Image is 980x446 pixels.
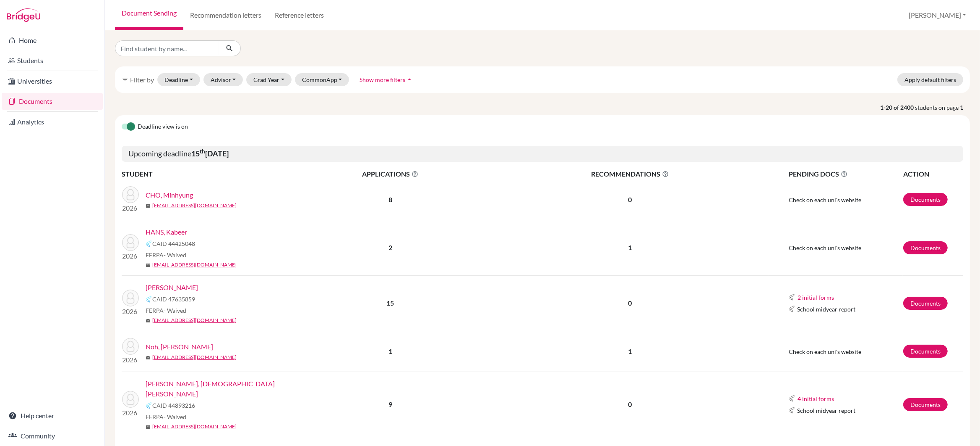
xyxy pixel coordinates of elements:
[146,190,193,200] a: CHO, Minhyung
[122,391,139,408] img: UPPALAPATI, Samhita Savitri
[122,146,963,162] h5: Upcoming deadline
[7,8,40,22] img: Bridge-U
[146,402,152,409] img: Common App logo
[152,401,195,410] span: CAID 44893216
[146,412,186,421] span: FERPA
[2,93,103,110] a: Documents
[122,251,139,261] p: 2026
[905,7,970,23] button: [PERSON_NAME]
[122,203,139,213] p: 2026
[2,32,103,49] a: Home
[789,306,795,312] img: Common App logo
[789,244,861,251] span: Check on each uni's website
[789,169,902,179] span: PENDING DOCS
[164,251,186,259] span: - Waived
[146,240,152,247] img: Common App logo
[122,306,139,317] p: 2026
[122,290,139,306] img: KOHLI, Devansh
[138,122,188,132] span: Deadline view is on
[797,293,834,302] button: 2 initial forms
[2,73,103,90] a: Universities
[164,413,186,420] span: - Waived
[492,298,768,308] p: 0
[152,354,237,361] a: [EMAIL_ADDRESS][DOMAIN_NAME]
[797,305,855,314] span: School midyear report
[130,76,154,84] span: Filter by
[295,73,349,86] button: CommonApp
[492,195,768,205] p: 0
[122,169,289,179] th: STUDENT
[405,75,414,84] i: arrow_drop_up
[146,379,295,399] a: [PERSON_NAME], [DEMOGRAPHIC_DATA][PERSON_NAME]
[152,239,195,248] span: CAID 44425048
[903,398,948,411] a: Documents
[157,73,200,86] button: Deadline
[146,306,186,315] span: FERPA
[2,407,103,424] a: Help center
[146,251,186,259] span: FERPA
[789,395,795,402] img: Common App logo
[122,76,128,83] i: filter_list
[2,428,103,444] a: Community
[903,297,948,310] a: Documents
[789,407,795,414] img: Common App logo
[903,241,948,254] a: Documents
[880,103,915,112] strong: 1-20 of 2400
[903,345,948,358] a: Documents
[352,73,421,86] button: Show more filtersarrow_drop_up
[789,348,861,355] span: Check on each uni's website
[789,294,795,301] img: Common App logo
[797,406,855,415] span: School midyear report
[122,234,139,251] img: HANS, Kabeer
[2,52,103,69] a: Students
[146,318,151,323] span: mail
[146,355,151,360] span: mail
[897,73,963,86] button: Apply default filters
[290,169,491,179] span: APPLICATIONS
[122,338,139,355] img: Noh, Hyeonggyun
[797,394,834,404] button: 4 initial forms
[2,113,103,130] a: Analytics
[122,186,139,203] img: CHO, Minhyung
[152,295,195,303] span: CAID 47635859
[146,425,151,430] span: mail
[492,169,768,179] span: RECOMMENDATIONS
[146,296,152,303] img: Common App logo
[146,227,187,237] a: HANS, Kabeer
[915,103,970,112] span: students on page 1
[388,347,392,355] b: 1
[146,263,151,268] span: mail
[903,169,963,179] th: ACTION
[246,73,292,86] button: Grad Year
[152,261,237,269] a: [EMAIL_ADDRESS][DOMAIN_NAME]
[146,342,213,352] a: Noh, [PERSON_NAME]
[152,317,237,324] a: [EMAIL_ADDRESS][DOMAIN_NAME]
[146,282,198,293] a: [PERSON_NAME]
[388,195,392,203] b: 8
[388,400,392,408] b: 9
[152,423,237,430] a: [EMAIL_ADDRESS][DOMAIN_NAME]
[191,149,229,158] b: 15 [DATE]
[115,40,219,56] input: Find student by name...
[200,148,205,155] sup: th
[164,307,186,314] span: - Waived
[492,243,768,253] p: 1
[903,193,948,206] a: Documents
[122,355,139,365] p: 2026
[388,243,392,251] b: 2
[146,203,151,208] span: mail
[152,202,237,209] a: [EMAIL_ADDRESS][DOMAIN_NAME]
[386,299,394,307] b: 15
[492,399,768,409] p: 0
[789,196,861,203] span: Check on each uni's website
[492,346,768,356] p: 1
[203,73,243,86] button: Advisor
[122,408,139,418] p: 2026
[360,76,405,83] span: Show more filters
